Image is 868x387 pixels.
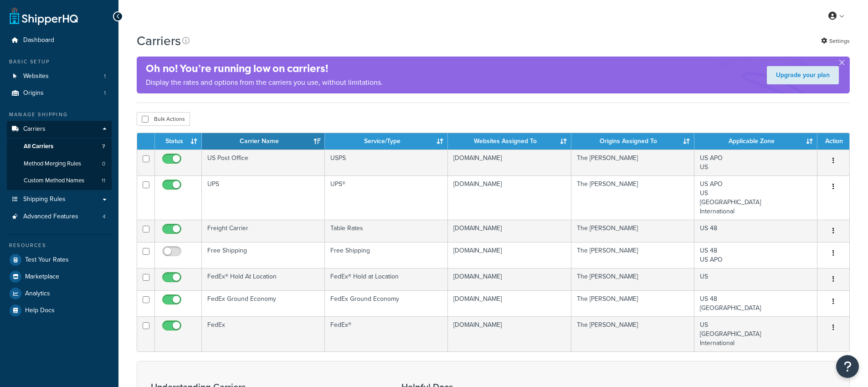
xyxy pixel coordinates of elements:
[325,220,448,242] td: Table Rates
[325,133,448,150] th: Service/Type: activate to sort column ascending
[694,290,817,316] td: US 48 [GEOGRAPHIC_DATA]
[571,268,694,290] td: The [PERSON_NAME]
[7,242,112,249] div: Resources
[202,290,325,316] td: FedEx Ground Economy
[817,133,849,150] th: Action
[7,138,112,155] li: All Carriers
[821,35,850,47] a: Settings
[7,111,112,119] div: Manage Shipping
[23,36,54,44] span: Dashboard
[7,191,112,208] a: Shipping Rules
[202,316,325,351] td: FedEx
[836,355,859,378] button: Open Resource Center
[571,290,694,316] td: The [PERSON_NAME]
[104,72,106,80] span: 1
[146,61,383,76] h4: Oh no! You’re running low on carriers!
[448,220,571,242] td: [DOMAIN_NAME]
[325,290,448,316] td: FedEx Ground Economy
[7,172,112,189] li: Custom Method Names
[7,172,112,189] a: Custom Method Names 11
[7,68,112,85] a: Websites 1
[202,220,325,242] td: Freight Carrier
[102,160,105,168] span: 0
[202,242,325,268] td: Free Shipping
[10,7,78,25] a: ShipperHQ Home
[24,177,84,185] span: Custom Method Names
[325,242,448,268] td: Free Shipping
[103,213,106,221] span: 4
[23,125,46,133] span: Carriers
[448,175,571,220] td: [DOMAIN_NAME]
[571,220,694,242] td: The [PERSON_NAME]
[25,256,69,264] span: Test Your Rates
[104,89,106,97] span: 1
[7,138,112,155] a: All Carriers 7
[25,290,50,298] span: Analytics
[7,302,112,319] a: Help Docs
[25,307,55,315] span: Help Docs
[23,72,49,80] span: Websites
[137,112,190,126] button: Bulk Actions
[24,143,53,150] span: All Carriers
[694,268,817,290] td: US
[7,121,112,138] a: Carriers
[23,89,44,97] span: Origins
[23,196,66,203] span: Shipping Rules
[7,85,112,102] li: Origins
[7,155,112,172] li: Method Merging Rules
[448,242,571,268] td: [DOMAIN_NAME]
[202,133,325,150] th: Carrier Name: activate to sort column ascending
[571,133,694,150] th: Origins Assigned To: activate to sort column ascending
[448,268,571,290] td: [DOMAIN_NAME]
[202,150,325,175] td: US Post Office
[448,150,571,175] td: [DOMAIN_NAME]
[7,208,112,225] a: Advanced Features 4
[7,252,112,268] a: Test Your Rates
[325,268,448,290] td: FedEx® Hold at Location
[694,133,817,150] th: Applicable Zone: activate to sort column ascending
[571,150,694,175] td: The [PERSON_NAME]
[571,242,694,268] td: The [PERSON_NAME]
[7,85,112,102] a: Origins 1
[102,177,105,185] span: 11
[325,175,448,220] td: UPS®
[202,175,325,220] td: UPS
[767,66,839,84] a: Upgrade your plan
[23,213,78,221] span: Advanced Features
[7,285,112,302] a: Analytics
[7,155,112,172] a: Method Merging Rules 0
[137,32,181,50] h1: Carriers
[7,58,112,66] div: Basic Setup
[146,76,383,89] p: Display the rates and options from the carriers you use, without limitations.
[7,268,112,285] a: Marketplace
[7,32,112,49] a: Dashboard
[7,68,112,85] li: Websites
[694,175,817,220] td: US APO US [GEOGRAPHIC_DATA] International
[25,273,59,281] span: Marketplace
[694,316,817,351] td: US [GEOGRAPHIC_DATA] International
[694,242,817,268] td: US 48 US APO
[694,150,817,175] td: US APO US
[102,143,105,150] span: 7
[448,316,571,351] td: [DOMAIN_NAME]
[325,316,448,351] td: FedEx®
[694,220,817,242] td: US 48
[448,290,571,316] td: [DOMAIN_NAME]
[24,160,81,168] span: Method Merging Rules
[155,133,202,150] th: Status: activate to sort column ascending
[7,208,112,225] li: Advanced Features
[571,175,694,220] td: The [PERSON_NAME]
[571,316,694,351] td: The [PERSON_NAME]
[325,150,448,175] td: USPS
[7,121,112,190] li: Carriers
[448,133,571,150] th: Websites Assigned To: activate to sort column ascending
[202,268,325,290] td: FedEx® Hold At Location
